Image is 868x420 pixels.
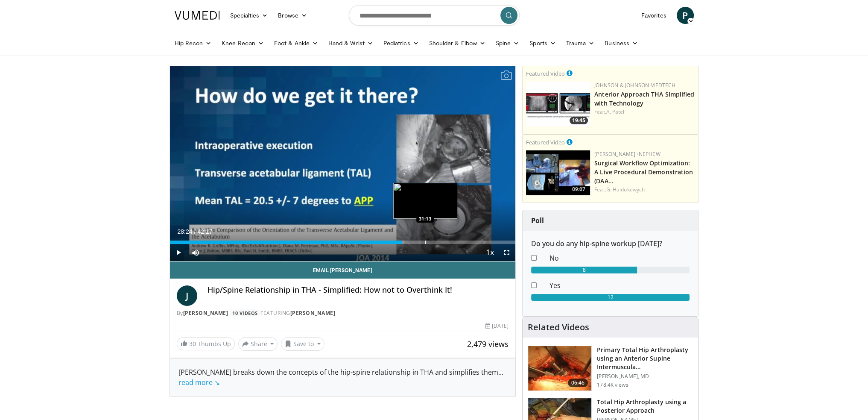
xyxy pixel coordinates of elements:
a: Pediatrics [378,35,424,52]
strong: Poll [531,216,544,225]
a: 09:07 [526,150,590,195]
span: 30 [189,340,196,348]
a: A. Patel [606,108,625,115]
p: [PERSON_NAME], MD [597,373,693,380]
a: [PERSON_NAME] [183,309,228,317]
span: 09:07 [570,185,588,193]
img: image.jpeg [393,183,457,219]
div: [PERSON_NAME] breaks down the concepts of the hip-spine relationship in THA and simplifies them [178,367,507,388]
div: By FEATURING [177,309,509,317]
dd: No [543,253,696,263]
a: Johnson & Johnson MedTech [594,82,675,89]
input: Search topics, interventions [349,5,520,26]
a: read more ↘ [178,378,220,387]
a: Hand & Wrist [323,35,378,52]
a: 06:46 Primary Total Hip Arthroplasty using an Anterior Supine Intermuscula… [PERSON_NAME], MD 178... [528,346,693,391]
a: P [677,7,694,24]
a: Surgical Workflow Optimization: A Live Procedural Demonstration (DAA… [594,159,693,185]
button: Save to [281,337,324,351]
a: Browse [273,7,312,24]
img: VuMedi Logo [175,11,220,20]
button: Fullscreen [498,244,515,261]
a: G. Haidukewych [606,186,645,193]
a: Foot & Ankle [269,35,323,52]
a: Favorites [636,7,672,24]
a: Knee Recon [216,35,269,52]
a: Trauma [561,35,600,52]
a: Specialties [225,7,273,24]
img: 06bb1c17-1231-4454-8f12-6191b0b3b81a.150x105_q85_crop-smart_upscale.jpg [526,82,590,126]
a: J [177,285,197,306]
a: Anterior Approach THA Simplified with Technology [594,90,694,107]
div: 12 [531,294,690,301]
a: 19:45 [526,82,590,126]
a: 30 Thumbs Up [177,337,235,350]
div: 8 [531,267,637,273]
a: Business [599,35,643,52]
p: 178.4K views [597,382,628,388]
button: Play [170,244,187,261]
span: / [194,228,196,235]
span: 2,479 views [467,339,509,349]
img: 263423_3.png.150x105_q85_crop-smart_upscale.jpg [528,346,591,391]
a: Sports [524,35,561,52]
a: Hip Recon [170,35,217,52]
button: Share [238,337,278,351]
a: [PERSON_NAME] [290,309,336,317]
small: Featured Video [526,70,565,77]
span: 06:46 [568,379,588,387]
small: Featured Video [526,138,565,146]
h6: Do you do any hip-spine workup [DATE]? [531,240,690,248]
a: Email [PERSON_NAME] [170,261,516,279]
span: 19:45 [570,117,588,124]
h4: Hip/Spine Relationship in THA - Simplified: How not to Overthink It! [208,285,509,295]
div: Feat. [594,108,695,116]
button: Playback Rate [481,244,498,261]
video-js: Video Player [170,66,516,261]
span: 28:24 [178,228,193,235]
img: bcfc90b5-8c69-4b20-afee-af4c0acaf118.150x105_q85_crop-smart_upscale.jpg [526,150,590,195]
div: [DATE] [485,322,509,330]
h3: Total Hip Arthroplasty using a Posterior Approach [597,398,693,415]
a: Spine [491,35,524,52]
h4: Related Videos [528,322,589,332]
button: Mute [187,244,204,261]
h3: Primary Total Hip Arthroplasty using an Anterior Supine Intermuscula… [597,346,693,371]
span: 42:17 [197,228,212,235]
span: ... [178,367,503,387]
dd: Yes [543,280,696,291]
a: Shoulder & Elbow [424,35,491,52]
div: Progress Bar [170,241,516,244]
a: [PERSON_NAME]+Nephew [594,150,660,158]
div: Feat. [594,186,695,194]
a: 10 Videos [230,309,261,317]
